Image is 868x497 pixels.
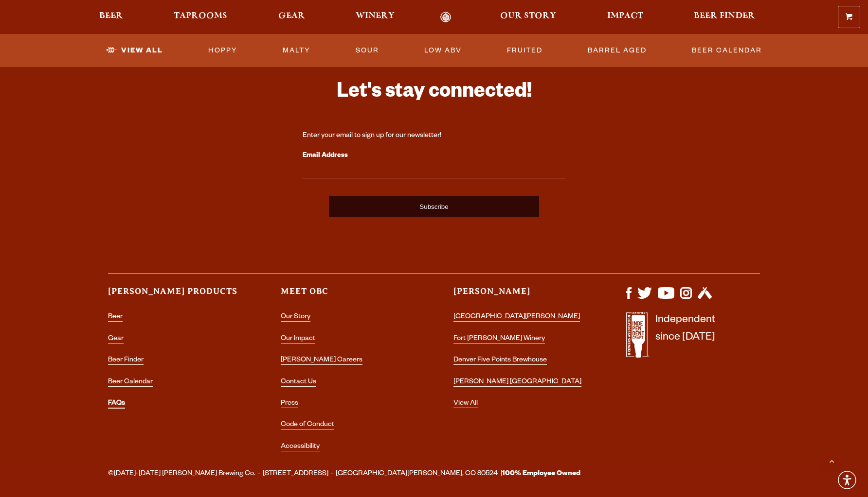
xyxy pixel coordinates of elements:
[281,286,415,306] h3: Meet OBC
[108,357,144,365] a: Beer Finder
[108,286,242,306] h3: [PERSON_NAME] Products
[453,313,580,322] a: [GEOGRAPHIC_DATA][PERSON_NAME]
[584,39,651,62] a: Barrel Aged
[108,378,153,387] a: Beer Calendar
[836,469,858,491] div: Accessibility Menu
[281,357,362,365] a: [PERSON_NAME] Careers
[272,12,311,23] a: Gear
[500,12,556,20] span: Our Story
[694,12,755,20] span: Beer Finder
[281,335,315,343] a: Our Impact
[698,294,712,302] a: Visit us on Untappd
[680,294,692,302] a: Visit us on Instagram
[278,12,305,20] span: Gear
[494,12,562,23] a: Our Story
[349,12,401,23] a: Winery
[279,39,314,62] a: Malty
[453,357,547,365] a: Denver Five Points Brewhouse
[303,79,565,108] h3: Let's stay connected!
[281,378,316,387] a: Contact Us
[108,335,124,343] a: Gear
[108,313,123,322] a: Beer
[174,12,227,20] span: Taprooms
[204,39,241,62] a: Hoppy
[167,12,234,23] a: Taprooms
[502,470,580,478] strong: 100% Employee Owned
[352,39,383,62] a: Sour
[453,378,581,387] a: [PERSON_NAME] [GEOGRAPHIC_DATA]
[453,335,545,343] a: Fort [PERSON_NAME] Winery
[655,312,715,363] p: Independent since [DATE]
[329,196,539,217] input: Subscribe
[607,12,643,20] span: Impact
[303,150,565,162] label: Email Address
[601,12,650,23] a: Impact
[108,400,125,409] a: FAQs
[819,448,844,473] a: Scroll to top
[688,39,766,62] a: Beer Calendar
[687,12,761,23] a: Beer Finder
[99,12,123,20] span: Beer
[108,468,580,480] span: ©[DATE]-[DATE] [PERSON_NAME] Brewing Co. · [STREET_ADDRESS] · [GEOGRAPHIC_DATA][PERSON_NAME], CO ...
[420,39,466,62] a: Low ABV
[503,39,546,62] a: Fruited
[281,443,320,451] a: Accessibility
[281,421,334,429] a: Code of Conduct
[453,400,478,408] a: View All
[626,294,632,302] a: Visit us on Facebook
[637,294,652,302] a: Visit us on X (formerly Twitter)
[303,131,565,141] div: Enter your email to sign up for our newsletter!
[102,39,167,62] a: View All
[281,313,310,322] a: Our Story
[281,400,298,408] a: Press
[93,12,129,23] a: Beer
[356,12,395,20] span: Winery
[427,12,464,23] a: Odell Home
[453,286,587,306] h3: [PERSON_NAME]
[658,294,674,302] a: Visit us on YouTube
